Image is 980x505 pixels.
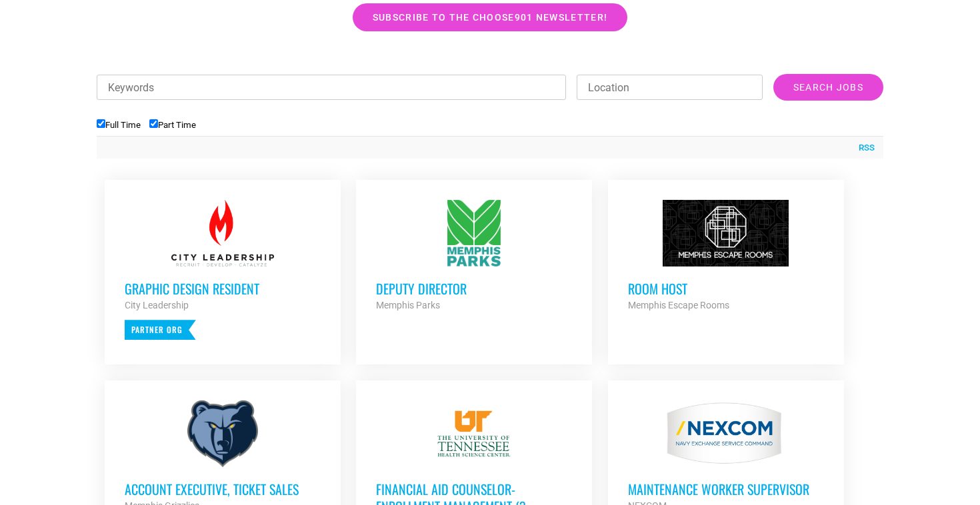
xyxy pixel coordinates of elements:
p: Partner Org [125,320,196,340]
input: Part Time [149,119,158,128]
h3: Account Executive, Ticket Sales [125,480,321,498]
input: Keywords [97,75,566,100]
a: RSS [852,141,875,155]
h3: Deputy Director [376,280,572,297]
h3: MAINTENANCE WORKER SUPERVISOR [628,480,824,498]
label: Part Time [149,120,196,130]
input: Search Jobs [773,74,883,101]
strong: City Leadership [125,300,189,310]
span: Subscribe to the Choose901 newsletter! [373,13,607,22]
h3: Graphic Design Resident [125,280,321,297]
input: Location [577,75,763,100]
strong: Memphis Escape Rooms [628,300,729,310]
strong: Memphis Parks [376,300,440,310]
a: Subscribe to the Choose901 newsletter! [353,3,627,31]
label: Full Time [97,120,141,130]
input: Full Time [97,119,105,128]
h3: Room Host [628,280,824,297]
a: Graphic Design Resident City Leadership Partner Org [105,180,341,360]
a: Deputy Director Memphis Parks [356,180,592,333]
a: Room Host Memphis Escape Rooms [608,180,844,333]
